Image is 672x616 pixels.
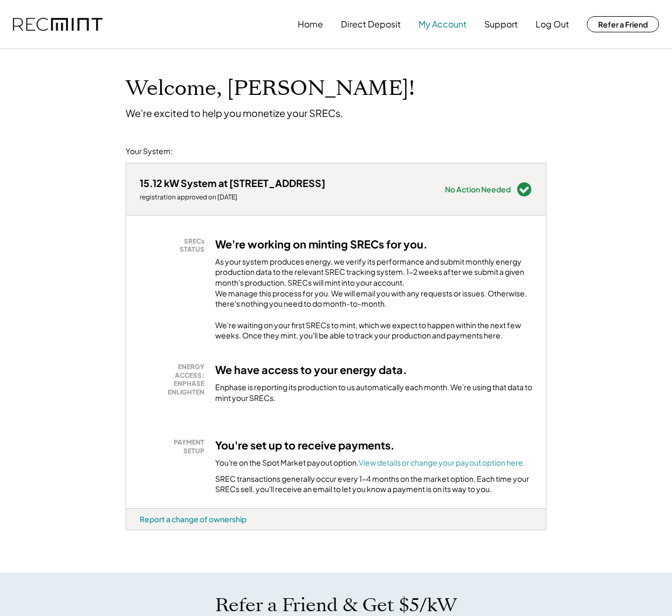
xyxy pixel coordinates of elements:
div: We're waiting on your first SRECs to mint, which we expect to happen within the next few weeks. O... [215,320,532,341]
div: Enphase is reporting its production to us automatically each month. We're using that data to mint... [215,382,532,403]
div: ENERGY ACCESS: ENPHASE ENLIGHTEN [145,363,204,396]
div: Report a change of ownership [140,514,246,524]
div: As your system produces energy, we verify its performance and submit monthly energy production da... [215,257,532,315]
button: My Account [419,13,467,35]
h3: We have access to your energy data. [215,363,407,377]
button: Log Out [536,13,569,35]
button: Refer a Friend [587,16,659,32]
div: SRECs STATUS [145,237,204,254]
button: Home [298,13,323,35]
div: PAYMENT SETUP [145,438,204,455]
button: Support [484,13,518,35]
div: SREC transactions generally occur every 1-4 months on the market option. Each time your SRECs sel... [215,474,532,495]
a: View details or change your payout option here. [359,458,525,467]
h1: Welcome, [PERSON_NAME]! [126,76,415,101]
h3: You're set up to receive payments. [215,438,395,452]
div: registration approved on [DATE] [140,193,325,202]
div: Your System: [126,146,173,157]
div: nco4p4gx - VA Distributed [126,530,166,535]
div: You're on the Spot Market payout option. [215,458,525,468]
div: 15.12 kW System at [STREET_ADDRESS] [140,177,325,189]
div: We're excited to help you monetize your SRECs. [126,107,343,119]
img: recmint-logotype%403x.png [13,18,102,31]
div: No Action Needed [445,185,511,193]
h3: We're working on minting SRECs for you. [215,237,428,251]
button: Direct Deposit [341,13,401,35]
